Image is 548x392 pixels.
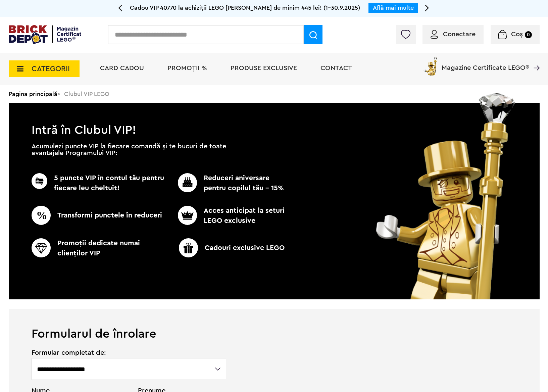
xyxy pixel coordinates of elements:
[167,206,287,226] p: Acces anticipat la seturi LEGO exclusive
[32,143,226,156] p: Acumulezi puncte VIP la fiecare comandă și te bucuri de toate avantajele Programului VIP:
[32,206,167,225] p: Transformi punctele în reduceri
[431,31,476,38] a: Conectare
[367,93,526,299] img: vip_page_image
[9,103,540,134] h1: Intră în Clubul VIP!
[9,309,540,340] h1: Formularul de înrolare
[178,206,197,225] img: CC_BD_Green_chek_mark
[130,5,360,11] span: Cadou VIP 40770 la achiziții LEGO [PERSON_NAME] de minim 445 lei! (1-30.9.2025)
[443,31,476,38] span: Conectare
[100,65,144,71] a: Card Cadou
[32,173,167,193] p: 5 puncte VIP în contul tău pentru fiecare leu cheltuit!
[9,91,57,97] a: Pagina principală
[9,85,540,103] div: > Clubul VIP LEGO
[32,173,47,189] img: CC_BD_Green_chek_mark
[179,238,198,257] img: CC_BD_Green_chek_mark
[178,173,197,192] img: CC_BD_Green_chek_mark
[32,65,70,72] span: CATEGORII
[32,206,51,225] img: CC_BD_Green_chek_mark
[320,65,352,71] a: Contact
[373,5,414,11] a: Află mai multe
[164,238,299,257] p: Cadouri exclusive LEGO
[167,65,207,71] a: PROMOȚII %
[32,238,51,257] img: CC_BD_Green_chek_mark
[525,31,532,38] small: 0
[32,349,227,356] span: Formular completat de:
[511,31,523,38] span: Coș
[32,238,167,258] p: Promoţii dedicate numai clienţilor VIP
[167,173,287,193] p: Reduceri aniversare pentru copilul tău - 15%
[529,56,540,62] a: Magazine Certificate LEGO®
[231,65,297,71] a: Produse exclusive
[442,56,529,71] span: Magazine Certificate LEGO®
